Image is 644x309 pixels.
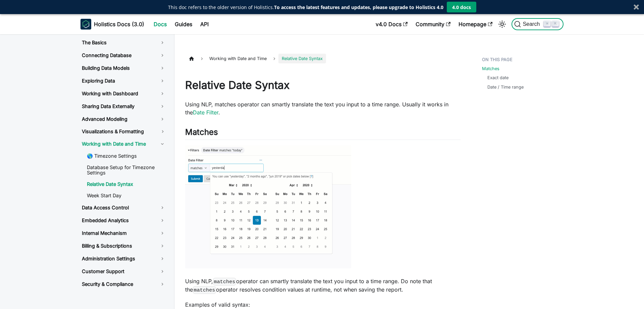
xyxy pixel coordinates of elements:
kbd: ⌘ [544,21,550,27]
a: Data Access Control [76,202,171,213]
a: Connecting Database [76,50,171,61]
div: This doc refers to the older version of Holistics.To access the latest features and updates, plea... [168,4,443,11]
img: Holistics [80,19,91,30]
a: Working with Dashboard [76,88,171,99]
a: Embedded Analytics [76,215,171,226]
a: Customer Support [76,266,171,277]
a: Administration Settings [76,253,171,264]
button: Switch between dark and light mode (currently light mode) [497,19,507,30]
p: Examples of valid syntax: [185,301,461,309]
span: Search [521,21,544,27]
a: Docs [150,19,171,30]
img: b4199b6-smart_date_filters.gif [185,145,351,268]
a: Advanced Modeling [76,113,171,125]
p: This doc refers to the older version of Holistics. [168,4,443,11]
a: v4.0 Docs [372,19,412,30]
p: Using NLP, matches operator can smartly translate the text you input to a time range. Usually it ... [185,100,461,116]
a: Date Filter [193,109,218,116]
a: Visualizations & Formatting [76,126,154,137]
a: HolisticsHolistics Docs (3.0) [80,19,144,30]
h1: Relative Date Syntax [185,79,461,92]
a: API [196,19,213,30]
a: Week Start Day [82,191,171,201]
code: matches [193,286,216,294]
p: Using NLP, operator can smartly translate the text you input to a time range. Do note that the op... [185,277,461,294]
a: Database Setup for Timezone Settings [82,162,171,178]
a: Matches [482,65,499,72]
a: Date / Time range [487,84,524,90]
a: Exploring Data [76,75,171,87]
kbd: K [552,21,559,27]
strong: To access the latest features and updates, please upgrade to Holistics 4.0 [274,4,443,10]
button: Toggle the collapsible sidebar category 'Visualizations & Formatting' [154,126,171,137]
a: Internal Mechanism [76,227,171,239]
a: Exact date [487,74,508,81]
code: matches [213,278,236,286]
a: The Basics [76,37,171,48]
a: 🌎 Timezone Settings [82,151,171,161]
button: 4.0 docs [447,2,476,12]
a: Sharing Data Externally [76,101,171,112]
a: Working with Date and Time [76,138,171,150]
b: Holistics Docs (3.0) [94,20,144,28]
span: Working with Date and Time [206,54,270,63]
h2: Matches [185,127,461,140]
a: Billing & Subscriptions [76,240,171,252]
a: Community [412,19,454,30]
a: Building Data Models [76,62,171,74]
a: Homepage [454,19,496,30]
a: Guides [171,19,196,30]
a: Relative Date Syntax [82,179,171,189]
a: Security & Compliance [76,278,171,290]
nav: Breadcrumbs [185,54,461,63]
button: Search [512,18,563,30]
span: Relative Date Syntax [278,54,326,63]
a: Home page [185,54,198,63]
